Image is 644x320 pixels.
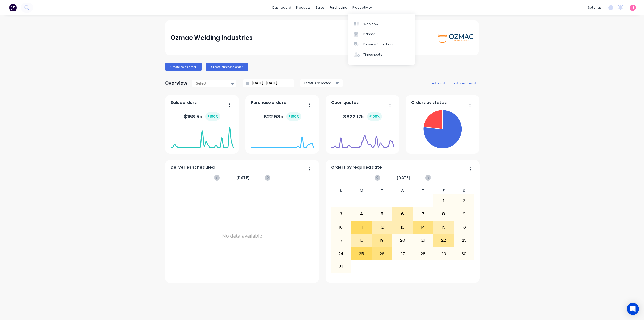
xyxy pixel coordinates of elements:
div: 25 [351,247,372,260]
div: 7 [413,208,433,220]
div: 27 [392,247,413,260]
div: 10 [331,221,351,234]
div: + 100 % [367,112,382,121]
div: Workflow [363,22,378,26]
div: 22 [433,234,454,247]
div: productivity [350,4,374,11]
div: + 100 % [205,112,220,121]
div: $ 22.58k [264,112,301,121]
div: 23 [454,234,474,247]
div: products [294,4,313,11]
div: 4 [351,208,372,220]
div: 8 [433,208,454,220]
span: [DATE] [397,175,410,181]
div: 28 [413,247,433,260]
img: Ozmac Welding Industries [438,33,473,43]
div: 30 [454,247,474,260]
div: settings [585,4,604,11]
div: 3 [331,208,351,220]
div: 4 status selected [303,80,335,86]
div: 5 [372,208,392,220]
div: $ 168.5k [184,112,220,121]
div: W [392,187,413,194]
div: 11 [351,221,372,234]
span: Purchase orders [251,100,286,106]
div: $ 822.17k [343,112,382,121]
div: 31 [331,261,351,273]
div: Ozmac Welding Industries [171,33,253,43]
span: [DATE] [236,175,250,181]
div: T [372,187,392,194]
div: 29 [433,247,454,260]
span: Sales orders [171,100,197,106]
div: 13 [392,221,413,234]
div: 9 [454,208,474,220]
div: F [433,187,454,194]
div: T [413,187,433,194]
div: 26 [372,247,392,260]
div: 15 [433,221,454,234]
div: 14 [413,221,433,234]
a: Workflow [348,19,415,29]
div: 1 [433,195,454,207]
div: 24 [331,247,351,260]
div: M [351,187,372,194]
div: S [454,187,474,194]
img: Factory [9,4,17,11]
a: Planner [348,29,415,39]
div: Overview [165,78,187,88]
div: 19 [372,234,392,247]
div: 2 [454,195,474,207]
button: Create sales order [165,63,202,71]
span: Open quotes [331,100,359,106]
button: Create purchase order [206,63,248,71]
div: + 100 % [286,112,301,121]
div: Delivery Scheduling [363,42,395,47]
button: add card [429,80,448,86]
div: sales [313,4,327,11]
div: 18 [351,234,372,247]
div: 6 [392,208,413,220]
div: 20 [392,234,413,247]
div: Open Intercom Messenger [627,303,639,315]
a: Timesheets [348,50,415,60]
span: JB [631,5,634,10]
button: edit dashboard [451,80,479,86]
div: 16 [454,221,474,234]
div: S [331,187,351,194]
div: Timesheets [363,52,382,57]
a: Delivery Scheduling [348,39,415,49]
div: No data available [171,187,314,285]
button: 4 status selected [300,79,343,87]
div: 12 [372,221,392,234]
a: dashboard [270,4,294,11]
div: purchasing [327,4,350,11]
div: 21 [413,234,433,247]
span: Deliveries scheduled [171,164,215,170]
div: Planner [363,32,375,37]
div: 17 [331,234,351,247]
span: Orders by status [411,100,447,106]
